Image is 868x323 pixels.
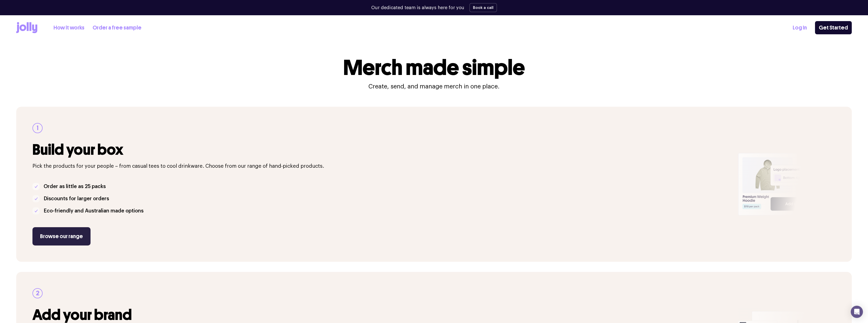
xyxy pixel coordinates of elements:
h3: Build your box [32,141,732,158]
p: Pick the products for your people – from casual tees to cool drinkware. Choose from our range of ... [32,162,732,170]
h1: Merch made simple [343,57,525,78]
a: Log In [793,24,807,32]
a: Order a free sample [93,24,141,32]
div: Open Intercom Messenger [851,306,863,318]
a: Browse our range [32,227,91,245]
div: 2 [32,288,43,298]
a: Get Started [815,21,852,34]
p: Our dedicated team is always here for you [371,4,464,11]
a: How it works [54,24,84,32]
p: Order as little as 25 packs [44,182,106,191]
button: Book a call [469,3,497,12]
p: Eco-friendly and Australian made options [44,207,144,215]
p: Create, send, and manage merch in one place. [368,82,500,90]
p: Discounts for larger orders [44,195,109,203]
div: 1 [32,123,43,133]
